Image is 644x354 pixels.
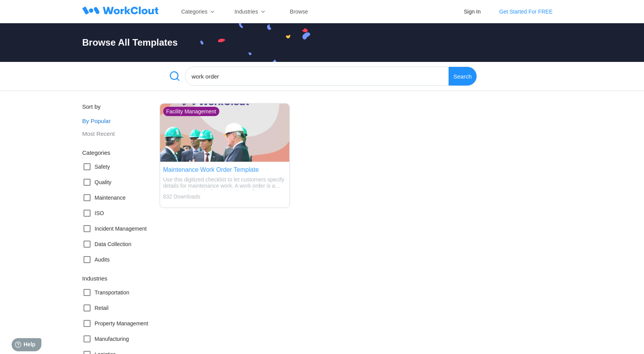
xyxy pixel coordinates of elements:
[82,149,160,156] div: Categories
[82,333,129,345] label: Manufacturing
[163,193,286,200] div: 832 Downloads
[181,9,208,15] div: Categories
[163,166,286,173] div: Maintenance Work Order Template
[160,103,290,214] a: Maintenance Work Order TemplateUse this digitized checklist to let customers specify details for ...
[82,37,178,48] div: Browse All Templates
[82,127,160,140] div: Most Recent
[82,286,130,299] label: Transportation
[82,176,112,188] label: Quality
[82,222,147,235] label: Incident Management
[499,9,553,15] div: Get Started For FREE
[82,238,132,250] label: Data Collection
[82,161,110,173] label: Safety
[82,275,160,282] div: Industries
[82,115,160,127] div: By Popular
[464,9,481,15] div: Sign In
[82,302,109,314] label: Retail
[160,104,289,162] img: thumbnail_fm4.jpg
[82,192,126,204] label: Maintenance
[82,317,149,330] label: Property Management
[185,67,449,86] input: Search from over a thousand task and checklist templates
[163,107,219,116] div: Facility Management
[82,207,104,219] label: ISO
[449,67,477,86] div: Search
[163,176,286,190] div: Use this digitized checklist to let customers specify details for maintenance work. A work order ...
[82,253,110,266] label: Audits
[82,103,160,110] div: Sort by
[234,9,258,15] div: Industries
